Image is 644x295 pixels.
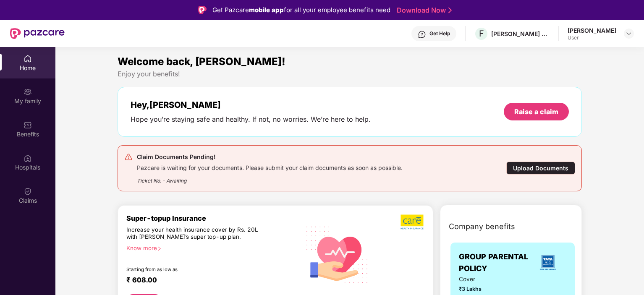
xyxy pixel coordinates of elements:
[479,29,484,39] span: F
[568,26,616,34] div: [PERSON_NAME]
[418,30,426,39] img: svg+xml;base64,PHN2ZyBpZD0iSGVscC0zMngzMiIgeG1sbnM9Imh0dHA6Ly93d3cudzMub3JnLzIwMDAvc3ZnIiB3aWR0aD...
[137,162,403,172] div: Pazcare is waiting for your documents. Please submit your claim documents as soon as possible.
[124,153,133,161] img: svg+xml;base64,PHN2ZyB4bWxucz0iaHR0cDovL3d3dy53My5vcmcvMjAwMC9zdmciIHdpZHRoPSIyNCIgaGVpZ2h0PSIyNC...
[137,152,403,162] div: Claim Documents Pending!
[126,245,295,251] div: Know more
[126,214,300,222] div: Super-topup Insurance
[198,6,207,14] img: Logo
[212,5,390,15] div: Get Pazcare for all your employee benefits need
[514,107,558,116] div: Raise a claim
[126,226,264,241] div: Increase your health insurance cover by Rs. 20L with [PERSON_NAME]’s super top-up plan.
[459,275,516,284] span: Cover
[459,251,530,275] span: GROUP PARENTAL POLICY
[491,30,550,38] div: [PERSON_NAME] CONSULTANTS PRIVATE LIMITED
[10,28,65,39] img: New Pazcare Logo
[448,6,452,15] img: Stroke
[118,70,582,78] div: Enjoy your benefits!
[131,115,371,124] div: Hope you’re staying safe and healthy. If not, no worries. We’re here to help.
[449,221,515,232] span: Company benefits
[126,276,292,286] div: ₹ 608.00
[126,266,264,272] div: Starting from as low as
[157,246,162,251] span: right
[24,121,32,129] img: svg+xml;base64,PHN2ZyBpZD0iQmVuZWZpdHMiIHhtbG5zPSJodHRwOi8vd3d3LnczLm9yZy8yMDAwL3N2ZyIgd2lkdGg9Ij...
[118,55,285,68] span: Welcome back, [PERSON_NAME]!
[506,162,575,175] div: Upload Documents
[397,6,449,15] a: Download Now
[429,30,450,37] div: Get Help
[300,216,375,292] img: svg+xml;base64,PHN2ZyB4bWxucz0iaHR0cDovL3d3dy53My5vcmcvMjAwMC9zdmciIHhtbG5zOnhsaW5rPSJodHRwOi8vd3...
[24,187,32,196] img: svg+xml;base64,PHN2ZyBpZD0iQ2xhaW0iIHhtbG5zPSJodHRwOi8vd3d3LnczLm9yZy8yMDAwL3N2ZyIgd2lkdGg9IjIwIi...
[137,172,403,185] div: Ticket No. - Awaiting
[459,285,516,293] span: ₹3 Lakhs
[401,214,424,230] img: b5dec4f62d2307b9de63beb79f102df3.png
[24,55,32,63] img: svg+xml;base64,PHN2ZyBpZD0iSG9tZSIgeG1sbnM9Imh0dHA6Ly93d3cudzMub3JnLzIwMDAvc3ZnIiB3aWR0aD0iMjAiIG...
[249,6,284,14] strong: mobile app
[131,100,371,110] div: Hey, [PERSON_NAME]
[537,251,559,274] img: insurerLogo
[568,34,616,41] div: User
[24,154,32,162] img: svg+xml;base64,PHN2ZyBpZD0iSG9zcGl0YWxzIiB4bWxucz0iaHR0cDovL3d3dy53My5vcmcvMjAwMC9zdmciIHdpZHRoPS...
[24,88,32,96] img: svg+xml;base64,PHN2ZyB3aWR0aD0iMjAiIGhlaWdodD0iMjAiIHZpZXdCb3g9IjAgMCAyMCAyMCIgZmlsbD0ibm9uZSIgeG...
[626,30,632,37] img: svg+xml;base64,PHN2ZyBpZD0iRHJvcGRvd24tMzJ4MzIiIHhtbG5zPSJodHRwOi8vd3d3LnczLm9yZy8yMDAwL3N2ZyIgd2...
